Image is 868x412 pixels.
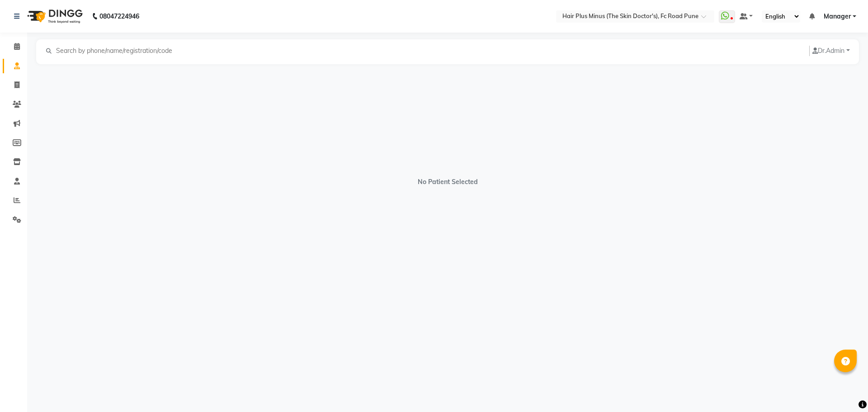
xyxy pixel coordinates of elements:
[812,47,826,55] span: Dr.
[830,376,859,403] iframe: chat widget
[99,4,139,29] b: 08047224946
[824,12,851,21] span: Manager
[36,64,859,290] div: No Patient Selected
[55,46,179,56] input: Search by phone/name/registration/code
[23,4,85,29] img: logo
[809,46,853,56] button: Dr.Admin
